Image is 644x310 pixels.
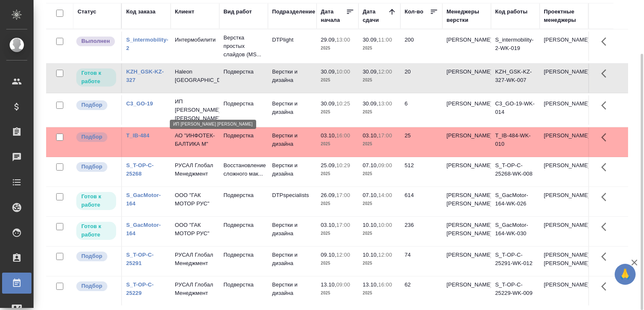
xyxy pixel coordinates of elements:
td: [PERSON_NAME] [540,157,588,187]
p: 03.10, [363,132,378,139]
td: 200 [400,32,442,61]
p: Подверстка [223,191,264,200]
p: 03.10, [321,222,336,228]
span: 🙏 [618,265,632,283]
p: Подверстка [223,281,264,289]
button: Здесь прячутся важные кнопки [596,217,616,237]
td: S_intermobility-2-WK-019 [491,32,540,61]
a: S_intermobility-2 [126,37,168,51]
p: Подбор [81,133,102,141]
button: Здесь прячутся важные кнопки [596,276,616,297]
button: Здесь прячутся важные кнопки [596,95,616,116]
p: 2025 [363,76,396,84]
p: Haleon [GEOGRAPHIC_DATA] [175,68,215,84]
p: 26.09, [321,192,336,198]
p: Подверстка [223,131,264,140]
td: [PERSON_NAME] [540,217,588,246]
p: 12:00 [378,252,392,258]
p: [PERSON_NAME] [447,36,487,44]
div: Менеджеры верстки [447,8,487,24]
p: [PERSON_NAME] [447,281,487,289]
a: S_T-OP-C-25268 [126,162,154,177]
button: Здесь прячутся важные кнопки [596,157,616,177]
div: Можно подбирать исполнителей [75,131,117,143]
td: S_GacMotor-164-WK-026 [491,187,540,216]
td: Верстки и дизайна [268,63,317,93]
div: Можно подбирать исполнителей [75,161,117,173]
td: DTPspecialists [268,187,317,216]
p: 2025 [321,140,354,148]
p: 2025 [363,108,396,116]
a: KZH_GSK-KZ-327 [126,68,164,83]
p: 2025 [363,44,396,53]
div: Кол-во [405,8,423,16]
p: 2025 [363,289,396,297]
p: ИП [PERSON_NAME] [PERSON_NAME] [175,97,215,123]
div: Подразделение [272,8,315,16]
p: АО "ИНФОТЕК-БАЛТИКА М" [175,131,215,148]
a: S_T-OP-C-25229 [126,281,154,296]
td: S_T-OP-C-25291-WK-012 [491,247,540,276]
p: [PERSON_NAME] [447,68,487,76]
p: [PERSON_NAME] [447,100,487,108]
p: [PERSON_NAME] [447,251,487,259]
td: S_T-OP-C-25268-WK-008 [491,157,540,187]
td: [PERSON_NAME] [540,63,588,93]
td: [PERSON_NAME] [540,276,588,306]
p: РУСАЛ Глобал Менеджмент [175,161,215,178]
p: 09:00 [336,281,350,288]
td: [PERSON_NAME] [540,127,588,157]
button: Здесь прячутся важные кнопки [596,32,616,52]
p: 30.09, [363,100,378,107]
p: [PERSON_NAME], [PERSON_NAME] [447,221,487,238]
td: Верстки и дизайна [268,217,317,246]
p: 2025 [363,259,396,268]
p: Интермобилити [175,36,215,44]
p: 30.09, [363,68,378,75]
p: 17:00 [336,222,350,228]
td: 512 [400,157,442,187]
p: 30.09, [321,68,336,75]
p: [PERSON_NAME], [PERSON_NAME] [447,191,487,208]
td: 236 [400,217,442,246]
p: 13.10, [363,281,378,288]
p: 09:00 [378,162,392,168]
p: Готов к работе [81,222,111,239]
p: 10:00 [378,222,392,228]
td: 614 [400,187,442,216]
td: 74 [400,247,442,276]
p: 13.10, [321,281,336,288]
p: 2025 [321,259,354,268]
td: T_IB-484-WK-010 [491,127,540,157]
td: S_GacMotor-164-WK-030 [491,217,540,246]
td: 62 [400,276,442,306]
td: Верстки и дизайна [268,247,317,276]
td: 25 [400,127,442,157]
p: Подбор [81,101,102,109]
p: 13:00 [378,100,392,107]
p: 2025 [363,170,396,178]
p: 2025 [321,108,354,116]
p: Подверстка [223,221,264,229]
div: Можно подбирать исполнителей [75,281,117,292]
p: [PERSON_NAME] [447,131,487,140]
p: 2025 [321,170,354,178]
div: Дата сдачи [363,8,388,24]
p: 11:00 [378,37,392,43]
div: Исполнитель завершил работу [75,36,117,47]
p: 07.10, [363,162,378,168]
button: 🙏 [615,264,636,285]
p: 10:25 [336,100,350,107]
p: ООО "ГАК МОТОР РУС" [175,191,215,208]
p: Подверстка [223,68,264,76]
p: 03.10, [321,132,336,139]
td: Верстки и дизайна [268,157,317,187]
div: Исполнитель может приступить к работе [75,191,117,211]
p: 10.10, [363,222,378,228]
p: 12:00 [336,252,350,258]
a: S_T-OP-C-25291 [126,252,154,266]
div: Клиент [175,8,194,16]
p: 10:00 [336,68,350,75]
td: Верстки и дизайна [268,95,317,125]
div: Можно подбирать исполнителей [75,251,117,262]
